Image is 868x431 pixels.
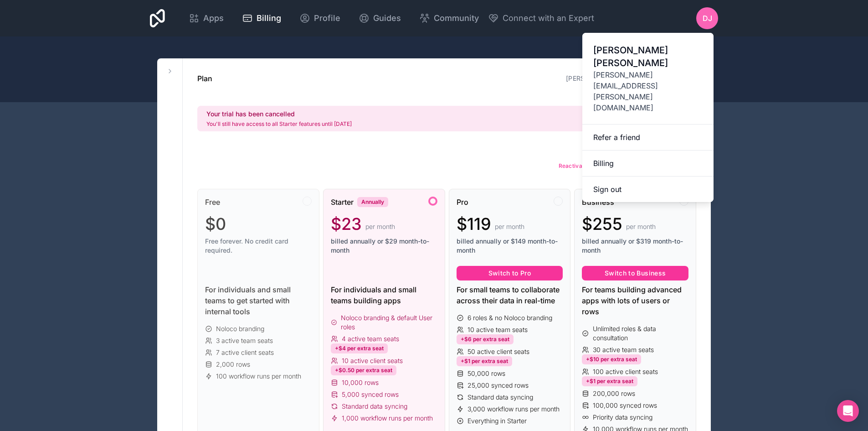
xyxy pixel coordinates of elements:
[593,44,703,69] span: [PERSON_NAME] [PERSON_NAME]
[467,347,529,356] span: 50 active client seats
[582,354,641,364] div: +$10 per extra seat
[593,367,658,376] span: 100 active client seats
[342,390,399,399] span: 5,000 synced rows
[703,13,712,24] span: DJ
[292,8,348,28] a: Profile
[206,109,352,119] h2: Your trial has been cancelled
[203,12,224,25] span: Apps
[342,414,433,423] span: 1,000 workflow runs per month
[216,348,274,357] span: 7 active client seats
[331,343,388,353] div: +$4 per extra seat
[559,162,601,169] span: Reactivate plan
[181,8,231,28] a: Apps
[216,336,273,345] span: 3 active team seats
[593,345,654,354] span: 30 active team seats
[582,197,614,208] span: Business
[365,222,395,231] span: per month
[331,215,362,233] span: $23
[467,325,528,334] span: 10 active team seats
[216,372,301,381] span: 100 workflow runs per month
[582,266,688,280] button: Switch to Business
[582,237,688,255] span: billed annually or $319 month-to-month
[331,237,437,255] span: billed annually or $29 month-to-month
[582,151,714,177] a: Billing
[206,120,352,128] p: You'll still have access to all Starter features until [DATE]
[503,12,594,25] span: Connect with an Expert
[626,222,656,231] span: per month
[467,369,505,378] span: 50,000 rows
[488,12,594,25] button: Connect with an Expert
[205,237,312,255] span: Free forever. No credit card required.
[457,356,512,366] div: +$1 per extra seat
[593,324,688,343] span: Unlimited roles & data consultation
[331,197,354,208] span: Starter
[351,8,408,28] a: Guides
[205,197,220,208] span: Free
[205,284,312,317] div: For individuals and small teams to get started with internal tools
[373,12,401,25] span: Guides
[555,157,619,174] button: Reactivate plan
[342,378,379,387] span: 10,000 rows
[331,284,437,306] div: For individuals and small teams building apps
[582,177,714,202] button: Sign out
[457,197,468,208] span: Pro
[566,74,657,82] a: [PERSON_NAME]-workspace
[457,266,563,280] button: Switch to Pro
[582,125,714,151] a: Refer a friend
[257,12,281,25] span: Billing
[457,215,491,233] span: $119
[457,237,563,255] span: billed annually or $149 month-to-month
[837,400,859,422] div: Open Intercom Messenger
[216,324,264,333] span: Noloco branding
[216,360,250,369] span: 2,000 rows
[457,284,563,306] div: For small teams to collaborate across their data in real-time
[434,12,479,25] span: Community
[593,389,635,398] span: 200,000 rows
[357,197,388,207] div: Annually
[593,401,657,410] span: 100,000 synced rows
[341,313,437,332] span: Noloco branding & default User roles
[582,215,622,233] span: $255
[205,215,226,233] span: $0
[593,69,703,113] span: [PERSON_NAME][EMAIL_ADDRESS][PERSON_NAME][DOMAIN_NAME]
[342,402,407,411] span: Standard data syncing
[331,365,396,375] div: +$0.50 per extra seat
[342,334,399,343] span: 4 active team seats
[467,381,529,390] span: 25,000 synced rows
[235,8,288,28] a: Billing
[582,284,688,317] div: For teams building advanced apps with lots of users or rows
[467,313,552,322] span: 6 roles & no Noloco branding
[593,413,652,422] span: Priority data syncing
[197,73,212,84] h1: Plan
[457,334,514,344] div: +$6 per extra seat
[467,393,533,402] span: Standard data syncing
[467,416,527,426] span: Everything in Starter
[342,356,403,365] span: 10 active client seats
[495,222,524,231] span: per month
[467,405,560,414] span: 3,000 workflow runs per month
[412,8,486,28] a: Community
[582,376,637,386] div: +$1 per extra seat
[314,12,340,25] span: Profile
